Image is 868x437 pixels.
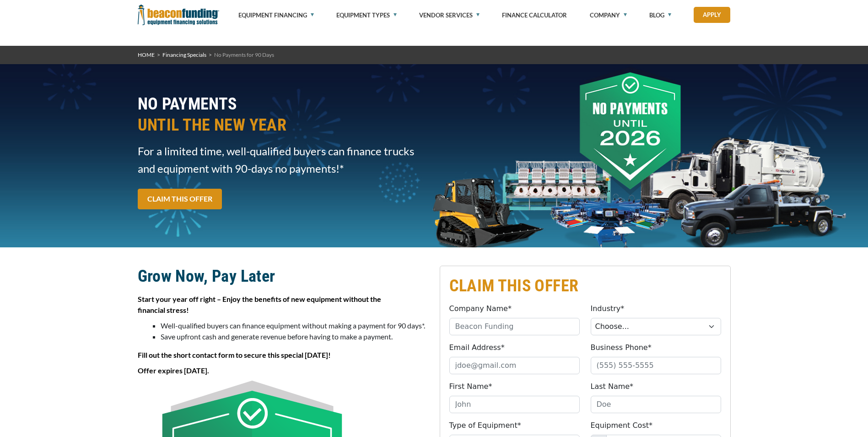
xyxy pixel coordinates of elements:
input: John [449,396,580,413]
label: Business Phone* [591,342,652,353]
input: (555) 555-5555 [591,357,721,374]
label: Equipment Cost* [591,420,653,431]
input: jdoe@gmail.com [449,357,580,374]
strong: Fill out the short contact form to secure this special [DATE]! [138,350,331,359]
span: No Payments for 90 Days [214,51,274,58]
span: UNTIL THE NEW YEAR [138,115,429,136]
label: Company Name* [449,303,512,314]
a: Apply [694,7,730,23]
a: CLAIM THIS OFFER [138,189,222,209]
label: Type of Equipment* [449,420,521,431]
h2: CLAIM THIS OFFER [449,275,721,296]
label: First Name* [449,381,492,392]
span: For a limited time, well-qualified buyers can finance trucks and equipment with 90-days no paymen... [138,142,429,177]
h2: Grow Now, Pay Later [138,266,429,287]
label: Email Address* [449,342,505,353]
input: Beacon Funding [449,318,580,335]
a: Financing Specials [162,51,206,58]
a: HOME [138,51,155,58]
h2: NO PAYMENTS [138,93,429,136]
label: Last Name* [591,381,634,392]
input: Doe [591,396,721,413]
li: Well-qualified buyers can finance equipment without making a payment for 90 days*. [161,320,429,331]
li: Save upfront cash and generate revenue before having to make a payment. [161,331,429,342]
strong: Start your year off right – Enjoy the benefits of new equipment without the financial stress! [138,295,381,314]
label: Industry* [591,303,625,314]
strong: Offer expires [DATE]. [138,366,209,375]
